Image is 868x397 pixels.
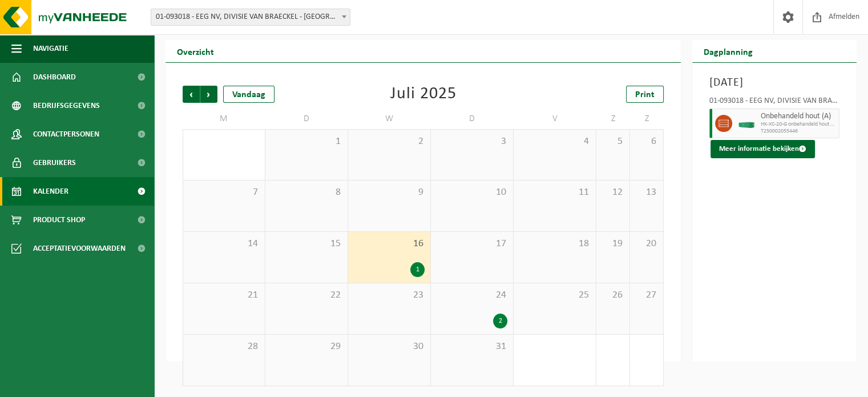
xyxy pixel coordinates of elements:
div: Vandaag [223,86,274,103]
span: 7 [189,186,259,199]
div: 01-093018 - EEG NV, DIVISIE VAN BRAECKEL - [GEOGRAPHIC_DATA] [709,97,839,109]
span: Gebruikers [33,149,76,177]
span: 9 [354,186,425,199]
td: D [431,109,514,129]
span: 29 [271,340,342,353]
span: 18 [519,238,590,250]
span: HK-XC-20-G onbehandeld hout (A) [761,121,836,128]
span: 13 [636,186,657,199]
span: 22 [271,289,342,302]
span: 6 [636,135,657,148]
span: Product Shop [33,206,85,234]
span: 24 [437,289,507,302]
td: M [183,109,265,129]
span: 21 [189,289,259,302]
span: Volgende [200,86,217,103]
img: HK-XC-20-GN-00 [738,119,755,128]
span: 30 [354,340,425,353]
h2: Dagplanning [692,40,764,62]
a: Print [626,86,664,103]
h3: [DATE] [709,74,839,91]
span: 12 [602,186,624,199]
div: Juli 2025 [390,86,457,103]
span: Navigatie [33,34,68,63]
span: 14 [189,238,259,250]
td: D [265,109,348,129]
td: Z [596,109,630,129]
span: 28 [189,340,259,353]
td: W [348,109,431,129]
span: Vorige [183,86,200,103]
span: 4 [519,135,590,148]
div: 1 [410,262,425,277]
span: 01-093018 - EEG NV, DIVISIE VAN BRAECKEL - SINT-MARTENS-LATEM [151,9,350,25]
span: 1 [271,135,342,148]
span: 01-093018 - EEG NV, DIVISIE VAN BRAECKEL - SINT-MARTENS-LATEM [151,9,350,26]
span: Acceptatievoorwaarden [33,234,126,263]
h2: Overzicht [165,40,225,62]
span: 17 [437,238,507,250]
span: 31 [437,340,507,353]
button: Meer informatie bekijken [710,140,815,158]
span: 2 [354,135,425,148]
td: Z [630,109,664,129]
span: Onbehandeld hout (A) [761,112,836,121]
span: 10 [437,186,507,199]
span: T250002055446 [761,128,836,135]
span: 25 [519,289,590,302]
span: 23 [354,289,425,302]
td: V [514,109,596,129]
span: 20 [636,238,657,250]
span: 8 [271,186,342,199]
span: 27 [636,289,657,302]
span: 3 [437,135,507,148]
span: Kalender [33,177,68,206]
span: Print [635,90,655,99]
span: 26 [602,289,624,302]
div: 2 [493,314,507,328]
span: Contactpersonen [33,120,99,149]
span: 5 [602,135,624,148]
span: 16 [354,238,425,250]
span: Bedrijfsgegevens [33,91,100,120]
span: Dashboard [33,63,76,91]
span: 11 [519,186,590,199]
span: 19 [602,238,624,250]
span: 15 [271,238,342,250]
